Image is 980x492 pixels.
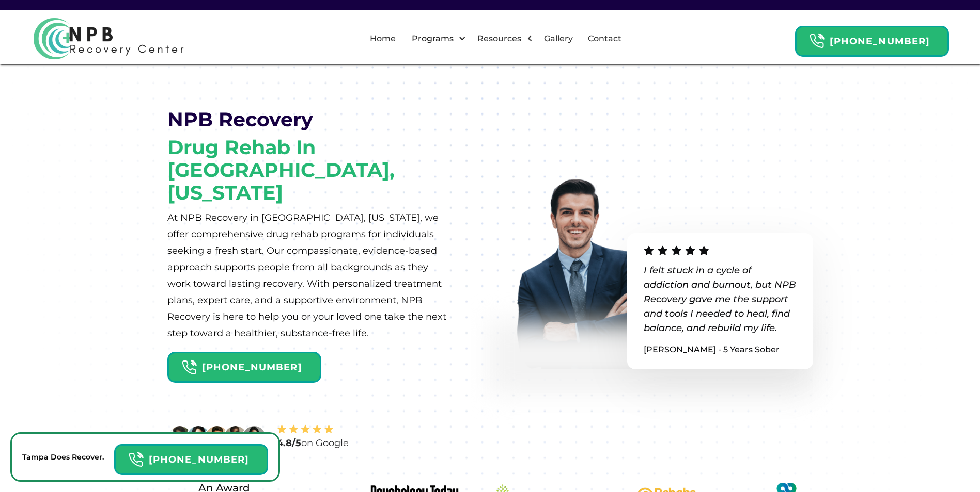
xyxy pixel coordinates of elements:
img: Header Calendar Icons [809,33,825,49]
img: A man with a beard and a mustache. [205,425,229,450]
a: Contact [582,22,628,55]
p: At NPB Recovery in [GEOGRAPHIC_DATA], [US_STATE], we offer comprehensive drug rehab programs for ... [167,209,446,341]
a: Header Calendar Icons[PHONE_NUMBER] [114,439,268,475]
strong: [PHONE_NUMBER] [149,454,249,465]
img: A woman in a business suit posing for a picture. [242,425,267,450]
strong: [PHONE_NUMBER] [830,36,930,47]
strong: 4.8/5 [277,437,301,449]
h1: NPB Recovery [167,108,313,131]
img: Header Calendar Icons [181,359,197,375]
p: [PERSON_NAME] - 5 Years Sober [644,342,797,357]
a: Gallery [538,22,579,55]
h1: Drug Rehab in [GEOGRAPHIC_DATA], [US_STATE] [167,136,446,204]
a: Header Calendar Icons[PHONE_NUMBER] [795,21,949,57]
img: A woman in a blue shirt is smiling. [186,425,211,450]
img: Stars review icon [277,424,334,434]
p: I felt stuck in a cycle of addiction and burnout, but NPB Recovery gave me the support and tools ... [644,263,797,335]
div: Resources [469,22,536,55]
div: on Google [277,436,349,450]
iframe: Tidio Chat [763,378,980,492]
strong: [PHONE_NUMBER] [202,362,302,373]
img: A man with a beard wearing a white shirt and black tie. [223,425,248,450]
img: Header Calendar Icons [128,452,144,468]
div: Resources [475,32,524,45]
a: Home [364,22,402,55]
div: Programs [409,32,456,45]
div: Programs [403,22,469,55]
a: Header Calendar Icons[PHONE_NUMBER] [167,347,321,383]
img: A man with a beard smiling at the camera. [167,425,192,450]
p: Tampa Does Recover. [22,451,104,463]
